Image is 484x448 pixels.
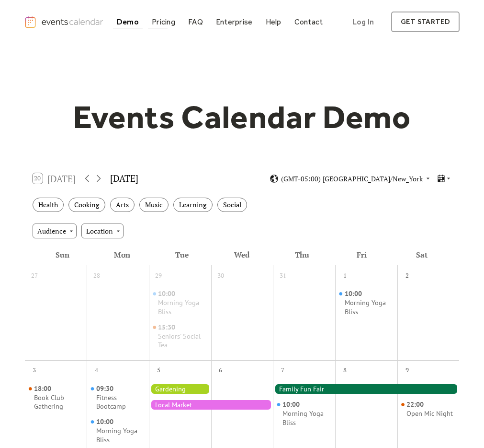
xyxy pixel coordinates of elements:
[24,16,105,28] a: home
[212,15,256,28] a: Enterprise
[343,12,383,32] a: Log In
[266,19,281,24] div: Help
[152,19,175,24] div: Pricing
[291,15,327,28] a: Contact
[216,19,252,24] div: Enterprise
[262,15,285,28] a: Help
[184,15,207,28] a: FAQ
[294,19,323,24] div: Contact
[117,19,139,24] div: Demo
[148,15,179,28] a: Pricing
[58,97,426,137] h1: Events Calendar Demo
[113,15,143,28] a: Demo
[391,12,460,32] a: get started
[188,19,203,24] div: FAQ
